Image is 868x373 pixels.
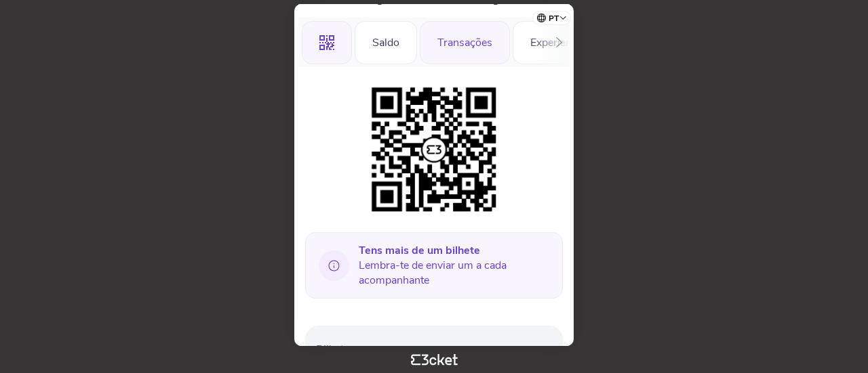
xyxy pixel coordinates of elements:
a: Transações [420,34,510,49]
a: Experiencias [513,34,608,49]
img: cfdc4aa3a95b47249b9975b21f7e94fb.png [365,81,503,219]
a: Saldo [355,34,417,49]
div: Saldo [355,21,417,64]
div: Transações [420,21,510,64]
div: Experiencias [513,21,608,64]
b: Tens mais de um bilhete [359,243,480,258]
span: Lembra-te de enviar um a cada acompanhante [359,243,552,288]
p: Bilhetes [316,342,557,357]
